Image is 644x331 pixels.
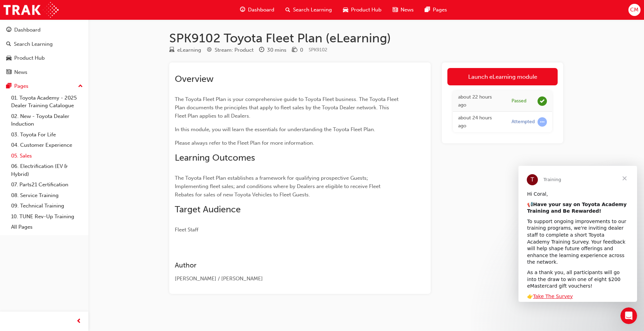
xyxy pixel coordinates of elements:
[280,3,337,17] a: search-iconSearch Learning
[8,190,86,201] a: 08. Service Training
[259,47,264,53] span: clock-icon
[3,24,86,36] a: Dashboard
[6,55,11,61] span: car-icon
[3,52,86,65] a: Product Hub
[425,6,430,14] span: pages-icon
[8,111,86,129] a: 02. New - Toyota Dealer Induction
[175,140,314,146] span: Please always refer to the Fleet Plan for more information.
[3,22,86,80] button: DashboardSearch LearningProduct HubNews
[169,31,563,46] h1: SPK9102 Toyota Fleet Plan (eLearning)
[240,6,245,14] span: guage-icon
[207,46,254,54] div: Stream
[8,93,86,111] a: 01. Toyota Academy - 2025 Dealer Training Catalogue
[337,3,387,17] a: car-iconProduct Hub
[293,6,332,14] span: Search Learning
[3,80,86,93] button: Pages
[630,6,638,14] span: CM
[14,82,28,90] div: Pages
[175,96,400,119] span: The Toyota Fleet Plan is your comprehensive guide to Toyota Fleet business. The Toyota Fleet Plan...
[14,68,27,76] div: News
[215,46,254,54] div: Stream: Product
[538,96,547,106] span: learningRecordVerb_PASS-icon
[6,69,11,76] span: news-icon
[14,26,41,34] div: Dashboard
[628,4,641,16] button: CM
[6,41,11,48] span: search-icon
[6,83,11,90] span: pages-icon
[401,6,414,14] span: News
[169,46,201,54] div: Type
[300,46,303,54] div: 0
[14,54,45,62] div: Product Hub
[8,201,86,211] a: 09. Technical Training
[8,222,86,232] a: All Pages
[3,38,86,51] a: Search Learning
[234,3,280,17] a: guage-iconDashboard
[285,6,290,14] span: search-icon
[169,47,174,53] span: learningResourceType_ELEARNING-icon
[8,140,86,151] a: 04. Customer Experience
[175,74,214,84] span: Overview
[175,204,241,215] span: Target Audience
[309,47,327,53] span: Learning resource code
[351,6,381,14] span: Product Hub
[8,151,86,161] a: 05. Sales
[248,6,274,14] span: Dashboard
[343,6,348,14] span: car-icon
[292,46,303,54] div: Price
[259,46,286,54] div: Duration
[175,175,382,198] span: The Toyota Fleet Plan establishes a framework for qualifying prospective Guests; Implementing fle...
[6,27,11,33] span: guage-icon
[447,68,558,85] a: Launch eLearning module
[267,46,286,54] div: 30 mins
[3,66,86,79] a: News
[458,93,501,109] div: Mon Sep 29 2025 13:07:28 GMT+1000 (Australian Eastern Standard Time)
[538,117,547,127] span: learningRecordVerb_ATTEMPT-icon
[175,152,255,163] span: Learning Outcomes
[292,47,297,53] span: money-icon
[433,6,447,14] span: Pages
[387,3,419,17] a: news-iconNews
[393,6,398,14] span: news-icon
[518,166,637,302] iframe: Intercom live chat message
[512,98,526,104] div: Passed
[78,82,83,91] span: up-icon
[3,2,59,18] img: Trak
[512,119,535,125] div: Attempted
[175,261,400,269] h3: Author
[8,179,86,190] a: 07. Parts21 Certification
[620,307,637,324] iframe: Intercom live chat
[458,114,501,130] div: Mon Sep 29 2025 12:03:22 GMT+1000 (Australian Eastern Standard Time)
[8,161,86,179] a: 06. Electrification (EV & Hybrid)
[177,46,201,54] div: eLearning
[175,275,400,283] div: [PERSON_NAME] / [PERSON_NAME]
[8,211,86,222] a: 10. TUNE Rev-Up Training
[14,40,53,48] div: Search Learning
[8,129,86,140] a: 03. Toyota For Life
[207,47,212,53] span: target-icon
[419,3,453,17] a: pages-iconPages
[175,227,198,233] span: Fleet Staff
[76,317,81,326] span: prev-icon
[175,126,375,133] span: In this module, you will learn the essentials for understanding the Toyota Fleet Plan.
